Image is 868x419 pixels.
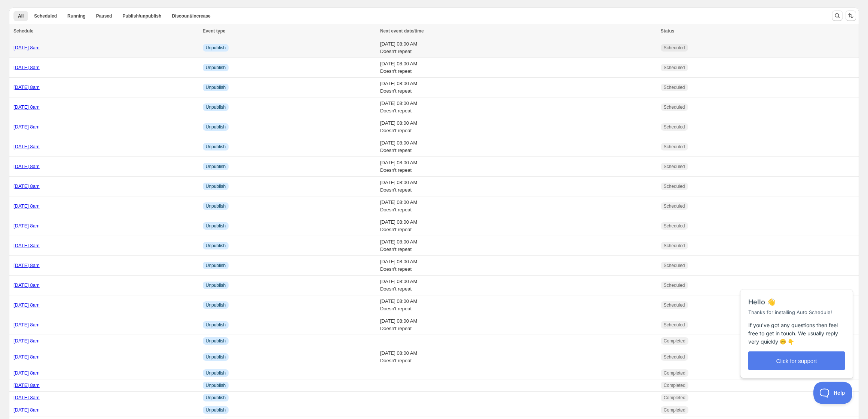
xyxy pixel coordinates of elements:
[664,338,685,344] span: Completed
[13,302,40,308] a: [DATE] 8am
[378,58,658,78] td: [DATE] 08:00 AM Doesn't repeat
[664,45,685,51] span: Scheduled
[13,183,40,189] a: [DATE] 8am
[661,28,675,34] span: Status
[378,78,658,97] td: [DATE] 08:00 AM Doesn't repeat
[664,302,685,308] span: Scheduled
[206,370,226,376] span: Unpublish
[206,84,226,90] span: Unpublish
[206,124,226,130] span: Unpublish
[664,395,685,401] span: Completed
[378,347,658,367] td: [DATE] 08:00 AM Doesn't repeat
[832,10,843,21] button: Search and filter results
[378,236,658,256] td: [DATE] 08:00 AM Doesn't repeat
[664,124,685,130] span: Scheduled
[13,144,40,149] a: [DATE] 8am
[13,338,40,344] a: [DATE] 8am
[206,243,226,249] span: Unpublish
[664,354,685,360] span: Scheduled
[206,382,226,388] span: Unpublish
[378,315,658,335] td: [DATE] 08:00 AM Doesn't repeat
[664,164,685,170] span: Scheduled
[206,223,226,229] span: Unpublish
[664,243,685,249] span: Scheduled
[13,370,40,376] a: [DATE] 8am
[206,263,226,269] span: Unpublish
[13,407,40,413] a: [DATE] 8am
[13,282,40,288] a: [DATE] 8am
[122,13,161,19] span: Publish/unpublish
[378,177,658,196] td: [DATE] 08:00 AM Doesn't repeat
[206,354,226,360] span: Unpublish
[13,382,40,388] a: [DATE] 8am
[378,276,658,295] td: [DATE] 08:00 AM Doesn't repeat
[13,124,40,130] a: [DATE] 8am
[172,13,210,19] span: Discount/increase
[206,203,226,209] span: Unpublish
[378,97,658,117] td: [DATE] 08:00 AM Doesn't repeat
[96,13,112,19] span: Paused
[664,144,685,150] span: Scheduled
[378,117,658,137] td: [DATE] 08:00 AM Doesn't repeat
[13,395,40,400] a: [DATE] 8am
[846,10,856,21] button: Sort the results
[206,282,226,288] span: Unpublish
[13,263,40,268] a: [DATE] 8am
[206,183,226,189] span: Unpublish
[664,407,685,413] span: Completed
[13,322,40,328] a: [DATE] 8am
[664,223,685,229] span: Scheduled
[378,38,658,58] td: [DATE] 08:00 AM Doesn't repeat
[206,395,226,401] span: Unpublish
[34,13,57,19] span: Scheduled
[206,104,226,110] span: Unpublish
[13,45,40,50] a: [DATE] 8am
[206,164,226,170] span: Unpublish
[664,322,685,328] span: Scheduled
[206,407,226,413] span: Unpublish
[206,338,226,344] span: Unpublish
[203,28,226,34] span: Event type
[378,295,658,315] td: [DATE] 08:00 AM Doesn't repeat
[664,183,685,189] span: Scheduled
[664,65,685,71] span: Scheduled
[664,84,685,90] span: Scheduled
[13,203,40,209] a: [DATE] 8am
[206,144,226,150] span: Unpublish
[664,282,685,288] span: Scheduled
[813,382,853,404] iframe: Help Scout Beacon - Open
[13,65,40,70] a: [DATE] 8am
[206,302,226,308] span: Unpublish
[13,28,33,34] span: Schedule
[378,157,658,177] td: [DATE] 08:00 AM Doesn't repeat
[664,382,685,388] span: Completed
[13,354,40,360] a: [DATE] 8am
[206,322,226,328] span: Unpublish
[664,203,685,209] span: Scheduled
[664,263,685,269] span: Scheduled
[13,84,40,90] a: [DATE] 8am
[206,45,226,51] span: Unpublish
[206,65,226,71] span: Unpublish
[13,164,40,169] a: [DATE] 8am
[664,104,685,110] span: Scheduled
[378,256,658,276] td: [DATE] 08:00 AM Doesn't repeat
[378,196,658,216] td: [DATE] 08:00 AM Doesn't repeat
[378,137,658,157] td: [DATE] 08:00 AM Doesn't repeat
[737,271,857,382] iframe: Help Scout Beacon - Messages and Notifications
[380,28,424,34] span: Next event date/time
[13,223,40,229] a: [DATE] 8am
[378,216,658,236] td: [DATE] 08:00 AM Doesn't repeat
[67,13,86,19] span: Running
[13,243,40,248] a: [DATE] 8am
[664,370,685,376] span: Completed
[18,13,24,19] span: All
[13,104,40,110] a: [DATE] 8am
